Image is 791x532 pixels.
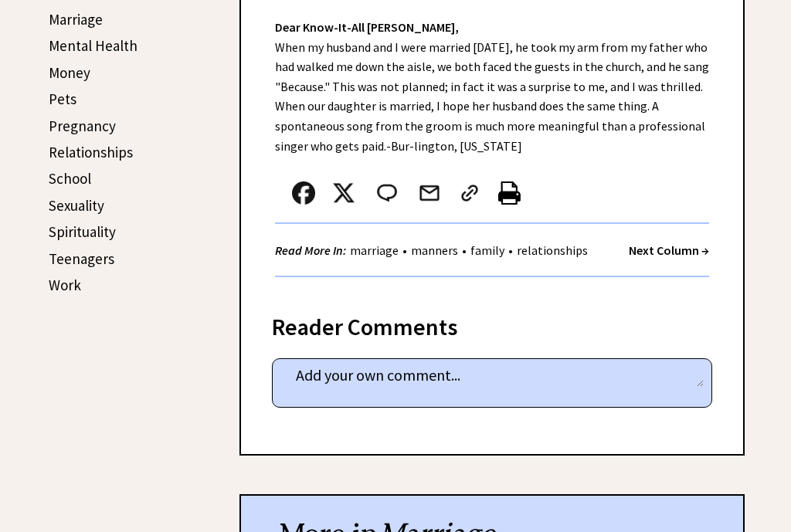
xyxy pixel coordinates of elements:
a: marriage [346,242,402,258]
a: Pregnancy [49,117,116,135]
a: Sexuality [49,196,104,215]
img: message_round%202.png [374,181,400,205]
img: facebook.png [292,181,315,205]
a: Spirituality [49,222,116,241]
a: Work [49,276,81,294]
a: family [467,242,508,258]
strong: Read More In: [275,242,346,258]
div: Reader Comments [272,310,712,335]
a: Mental Health [49,36,137,55]
a: Marriage [49,10,103,29]
a: manners [407,242,462,258]
a: School [49,169,91,188]
a: Relationships [49,143,133,161]
a: Money [49,63,90,82]
div: • • • [275,241,592,260]
img: x_small.png [332,181,355,205]
img: printer%20icon.png [498,181,521,205]
a: relationships [513,242,592,258]
strong: Dear Know-It-All [PERSON_NAME], [275,19,459,35]
a: Teenagers [49,249,114,268]
img: link_02.png [458,181,481,205]
a: Next Column → [629,242,709,258]
img: mail.png [418,181,441,205]
a: Pets [49,90,76,108]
